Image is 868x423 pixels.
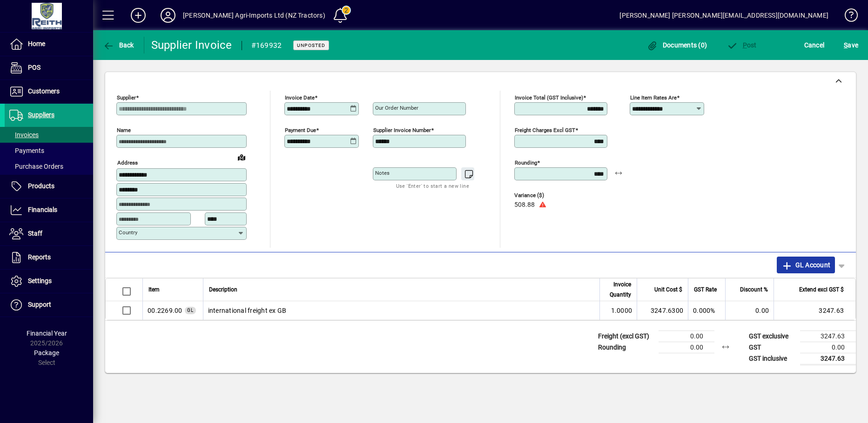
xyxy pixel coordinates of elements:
[9,131,39,139] span: Invoices
[148,284,160,295] span: Item
[694,284,717,295] span: GST Rate
[28,111,54,119] span: Suppliers
[28,301,51,308] span: Support
[646,41,707,49] span: Documents (0)
[725,301,774,320] td: 0.00
[5,159,93,174] a: Purchase Orders
[5,246,93,269] a: Reports
[117,94,136,101] mat-label: Supplier
[5,270,93,293] a: Settings
[800,330,856,342] td: 3247.63
[514,192,570,198] span: Variance ($)
[593,330,659,342] td: Freight (excl GST)
[5,198,93,222] a: Financials
[28,87,60,95] span: Customers
[119,229,137,236] mat-label: Country
[285,94,315,101] mat-label: Invoice date
[744,353,800,364] td: GST inclusive
[804,38,825,53] span: Cancel
[744,330,800,342] td: GST exclusive
[743,41,747,49] span: P
[5,127,93,143] a: Invoices
[799,284,844,295] span: Extend excl GST $
[637,301,688,320] td: 3247.6300
[373,127,431,133] mat-label: Supplier invoice number
[5,222,93,245] a: Staff
[117,127,131,133] mat-label: Name
[515,159,537,166] mat-label: Rounding
[514,201,535,209] span: 508.88
[103,41,134,49] span: Back
[802,37,827,53] button: Cancel
[28,277,52,284] span: Settings
[375,105,418,111] mat-label: Our order number
[148,306,182,315] span: Freight - International
[5,80,93,103] a: Customers
[9,163,63,170] span: Purchase Orders
[774,301,855,320] td: 3247.63
[654,284,682,295] span: Unit Cost $
[396,180,469,191] mat-hint: Use 'Enter' to start a new line
[5,56,93,79] a: POS
[93,37,144,53] app-page-header-button: Back
[28,230,42,237] span: Staff
[740,284,768,295] span: Discount %
[659,330,714,342] td: 0.00
[28,182,54,190] span: Products
[777,257,835,273] button: GL Account
[5,33,93,56] a: Home
[183,8,325,23] div: [PERSON_NAME] Agri-Imports Ltd (NZ Tractors)
[593,342,659,353] td: Rounding
[800,342,856,353] td: 0.00
[209,284,237,295] span: Description
[841,37,861,53] button: Save
[727,41,757,49] span: ost
[187,308,194,313] span: GL
[123,7,153,24] button: Add
[151,38,232,53] div: Supplier Invoice
[203,301,600,320] td: international freight ex GB
[297,42,325,48] span: Unposted
[101,37,136,53] button: Back
[375,170,390,176] mat-label: Notes
[34,349,59,357] span: Package
[844,38,858,53] span: ave
[234,150,249,165] a: View on map
[5,293,93,317] a: Support
[599,301,637,320] td: 1.0000
[28,206,57,213] span: Financials
[515,94,583,101] mat-label: Invoice Total (GST inclusive)
[659,342,714,353] td: 0.00
[28,64,40,71] span: POS
[838,2,856,32] a: Knowledge Base
[28,40,45,47] span: Home
[630,94,677,101] mat-label: Line item rates are
[844,41,848,49] span: S
[800,353,856,364] td: 3247.63
[644,37,709,53] button: Documents (0)
[5,143,93,159] a: Payments
[285,127,316,133] mat-label: Payment due
[606,279,631,300] span: Invoice Quantity
[251,38,282,53] div: #169932
[688,301,725,320] td: 0.000%
[619,8,828,23] div: [PERSON_NAME] [PERSON_NAME][EMAIL_ADDRESS][DOMAIN_NAME]
[153,7,183,24] button: Profile
[724,37,759,53] button: Post
[27,330,67,337] span: Financial Year
[9,147,44,154] span: Payments
[744,342,800,353] td: GST
[28,253,51,261] span: Reports
[5,175,93,198] a: Products
[515,127,575,133] mat-label: Freight charges excl GST
[781,258,830,272] span: GL Account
